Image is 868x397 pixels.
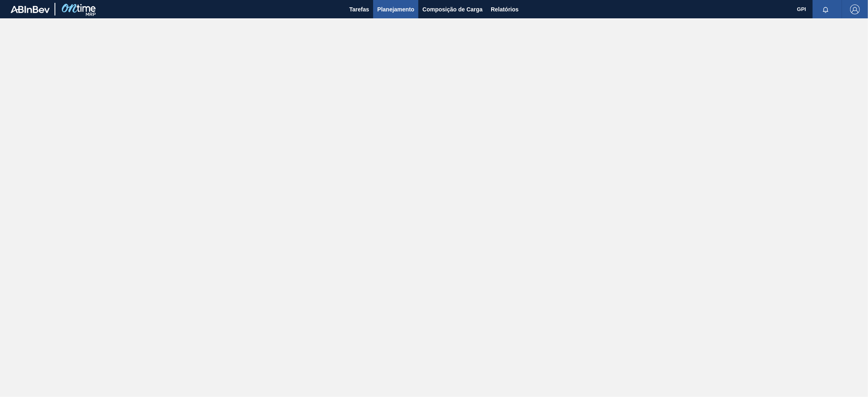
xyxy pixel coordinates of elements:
img: Logout [850,4,860,14]
span: Composição de Carga [422,4,483,14]
span: Tarefas [349,4,369,14]
button: Notificações [813,4,839,15]
span: Planejamento [377,4,414,14]
span: Relatórios [491,4,518,14]
img: TNhmsLtSVTkK8tSr43FrP2fwEKptu5GPRR3wAAAABJRU5ErkJggg== [11,6,50,13]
